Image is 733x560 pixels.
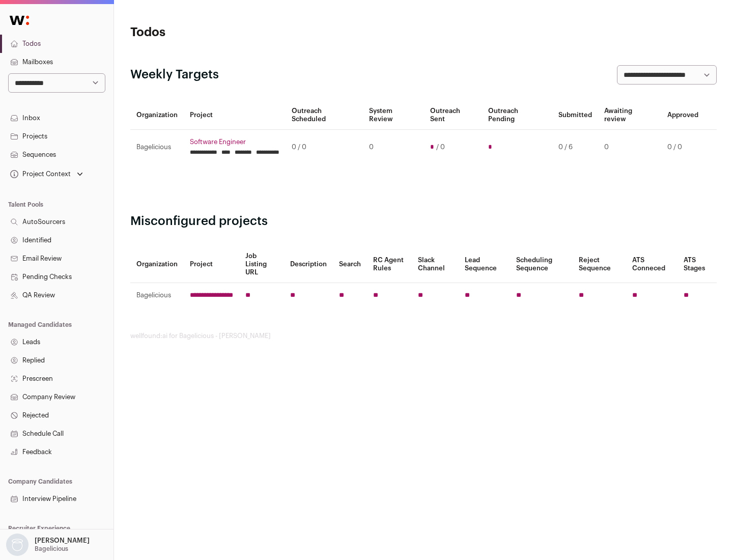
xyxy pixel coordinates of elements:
th: System Review [363,101,424,130]
p: [PERSON_NAME] [35,537,90,545]
th: Outreach Sent [424,101,483,130]
h2: Weekly Targets [130,67,219,83]
h1: Todos [130,24,326,41]
span: / 0 [436,143,445,151]
th: Project [184,246,239,283]
footer: wellfound:ai for Bagelicious - [PERSON_NAME] [130,332,717,340]
img: Wellfound [4,10,35,31]
th: Awaiting review [598,101,661,130]
th: Outreach Scheduled [286,101,363,130]
div: Project Context [8,170,71,178]
th: Lead Sequence [459,246,510,283]
h2: Misconfigured projects [130,213,717,230]
th: Project [184,101,286,130]
th: Organization [130,246,184,283]
td: 0 [598,130,661,165]
th: ATS Conneced [626,246,677,283]
th: Scheduling Sequence [510,246,573,283]
th: ATS Stages [678,246,717,283]
td: 0 / 0 [286,130,363,165]
button: Open dropdown [8,167,85,181]
p: Bagelicious [35,545,68,553]
th: RC Agent Rules [367,246,411,283]
th: Organization [130,101,184,130]
th: Submitted [552,101,598,130]
a: Software Engineer [190,138,279,146]
img: nopic.png [6,534,29,556]
td: 0 [363,130,424,165]
button: Open dropdown [4,534,92,556]
td: Bagelicious [130,283,184,308]
th: Approved [661,101,704,130]
th: Slack Channel [412,246,459,283]
th: Reject Sequence [573,246,627,283]
th: Job Listing URL [239,246,284,283]
th: Outreach Pending [482,101,552,130]
td: 0 / 6 [552,130,598,165]
th: Description [284,246,333,283]
td: 0 / 0 [661,130,704,165]
td: Bagelicious [130,130,184,165]
th: Search [333,246,367,283]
